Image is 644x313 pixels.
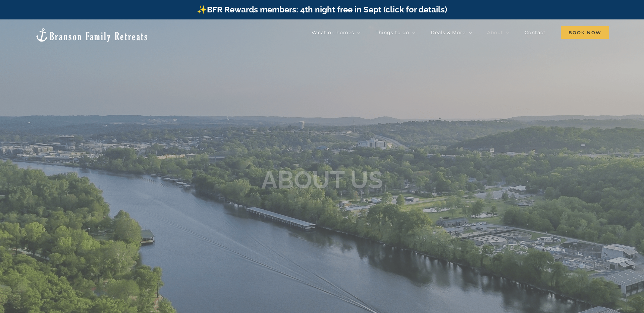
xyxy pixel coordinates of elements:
span: Book Now [561,26,609,39]
a: Deals & More [431,26,472,39]
a: Vacation homes [312,26,361,39]
span: Deals & More [431,30,466,35]
span: Things to do [376,30,409,35]
b: ABOUT US [261,166,383,194]
img: Branson Family Retreats Logo [35,27,149,43]
a: About [487,26,509,39]
a: Things to do [376,26,416,39]
a: Contact [525,26,546,39]
span: About [487,30,503,35]
a: ✨BFR Rewards members: 4th night free in Sept (click for details) [197,5,447,14]
a: Book Now [561,26,609,39]
span: Contact [525,30,546,35]
nav: Main Menu [312,26,609,39]
span: Vacation homes [312,30,354,35]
